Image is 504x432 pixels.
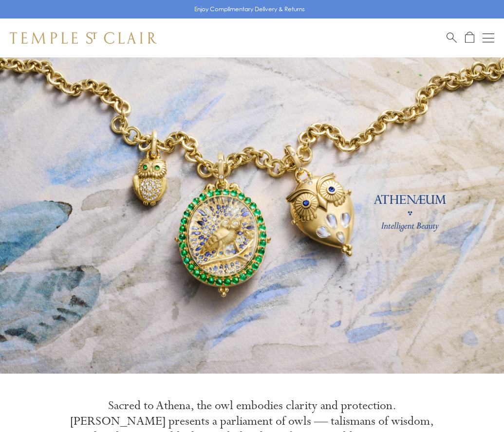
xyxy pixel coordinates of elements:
a: Search [447,32,457,44]
button: Open navigation [483,32,494,44]
img: Temple St. Clair [10,32,157,44]
p: Enjoy Complimentary Delivery & Returns [194,4,305,14]
a: Open Shopping Bag [465,32,474,44]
